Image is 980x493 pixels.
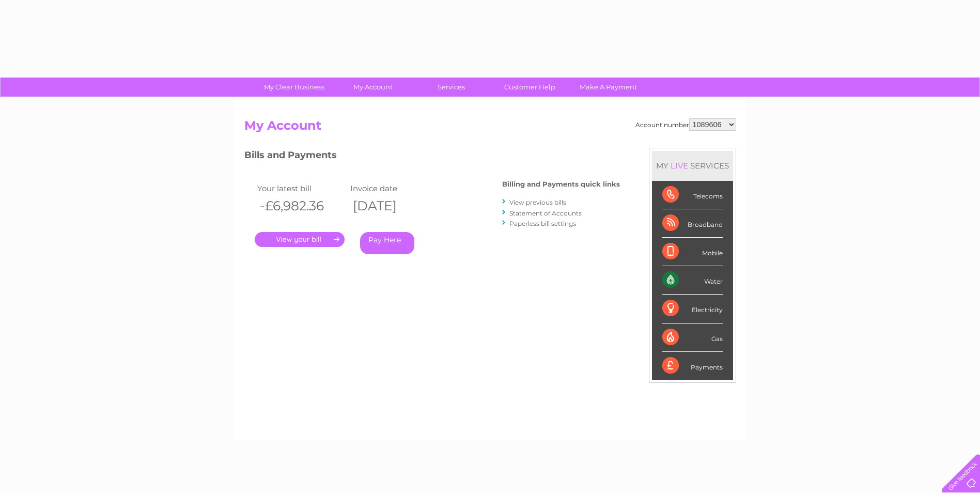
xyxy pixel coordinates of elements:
[509,209,582,217] a: Statement of Accounts
[662,209,723,238] div: Broadband
[255,195,348,217] th: -£6,982.36
[662,295,723,323] div: Electricity
[360,232,414,254] a: Pay Here
[668,161,690,171] div: LIVE
[348,195,441,217] th: [DATE]
[487,78,572,97] a: Customer Help
[566,78,651,97] a: Make A Payment
[662,266,723,295] div: Water
[348,181,441,195] td: Invoice date
[244,148,620,166] h3: Bills and Payments
[635,118,736,131] div: Account number
[509,198,566,206] a: View previous bills
[255,181,348,195] td: Your latest bill
[662,238,723,266] div: Mobile
[662,181,723,209] div: Telecoms
[252,78,337,97] a: My Clear Business
[509,220,576,227] a: Paperless bill settings
[244,118,736,138] h2: My Account
[662,352,723,380] div: Payments
[662,323,723,352] div: Gas
[255,232,345,247] a: .
[652,151,733,180] div: MY SERVICES
[409,78,494,97] a: Services
[502,180,620,188] h4: Billing and Payments quick links
[330,78,415,97] a: My Account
